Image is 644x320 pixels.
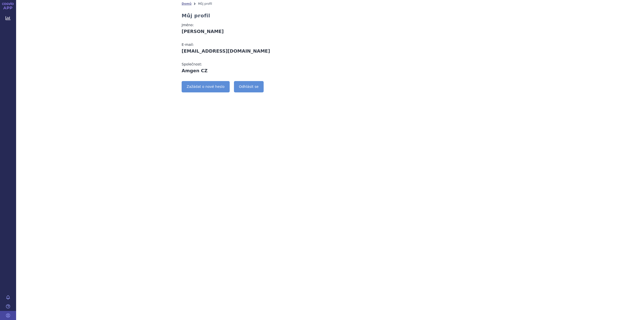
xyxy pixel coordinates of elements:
a: Zažádat o nové heslo [182,81,230,92]
div: Amgen CZ [182,68,300,74]
div: Společnost: [182,61,300,67]
h2: Můj profil [182,13,210,19]
a: Odhlásit se [234,81,264,92]
div: [EMAIL_ADDRESS][DOMAIN_NAME] [182,48,300,54]
div: [PERSON_NAME] [182,29,300,34]
div: E-mail: [182,42,300,47]
a: Domů [182,2,191,6]
div: Jméno: [182,22,300,28]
